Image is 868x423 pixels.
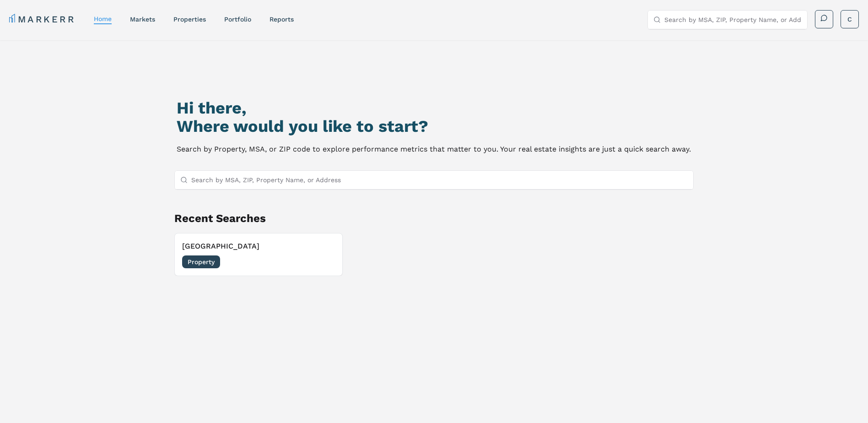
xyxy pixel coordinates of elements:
[270,16,294,23] a: reports
[841,10,859,28] button: C
[177,143,691,156] p: Search by Property, MSA, or ZIP code to explore performance metrics that matter to you. Your real...
[173,16,206,23] a: properties
[224,16,251,23] a: Portfolio
[9,13,75,26] a: MARKERR
[177,99,691,117] h1: Hi there,
[177,117,691,136] h2: Where would you like to start?
[191,171,688,189] input: Search by MSA, ZIP, Property Name, or Address
[182,241,335,252] h3: [GEOGRAPHIC_DATA]
[182,255,220,268] span: Property
[664,11,802,29] input: Search by MSA, ZIP, Property Name, or Address
[847,15,852,24] span: C
[174,233,343,276] button: [GEOGRAPHIC_DATA]Property[DATE]
[130,16,155,23] a: markets
[94,15,112,22] a: home
[174,211,694,226] h2: Recent Searches
[314,257,335,266] span: [DATE]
